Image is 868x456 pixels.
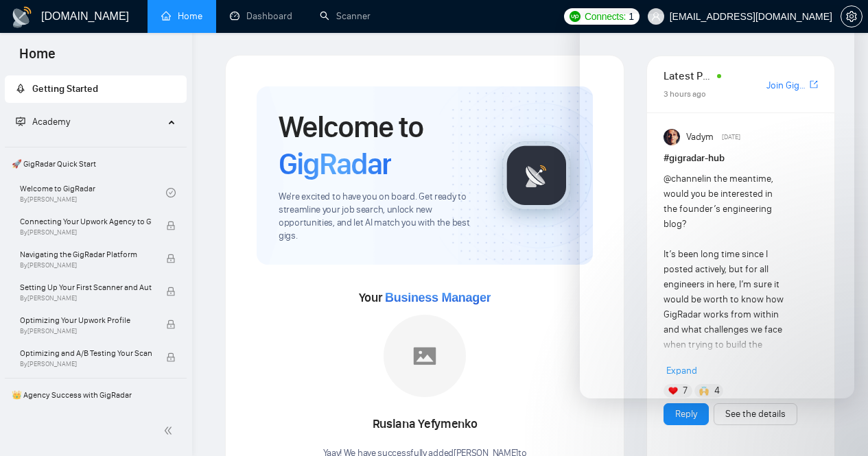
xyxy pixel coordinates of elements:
[664,403,709,425] button: Reply
[320,10,371,22] a: searchScanner
[166,188,176,197] span: check-circle
[841,11,862,22] span: setting
[841,11,863,22] a: setting
[6,381,185,409] span: 👑 Agency Success with GigRadar
[166,320,176,329] span: lock
[20,280,152,294] span: Setting Up Your First Scanner and Auto-Bidder
[20,228,152,237] span: By [PERSON_NAME]
[384,315,466,397] img: placeholder.png
[16,116,70,128] span: Academy
[502,141,571,210] img: gigradar-logo.png
[629,9,634,24] span: 1
[385,291,491,304] span: Business Manager
[279,191,480,243] span: We're excited to have you on board. Get ready to streamline your job search, unlock new opportuni...
[20,327,152,335] span: By [PERSON_NAME]
[5,75,187,103] li: Getting Started
[161,10,202,22] a: homeHome
[20,215,152,228] span: Connecting Your Upwork Agency to GigRadar
[585,9,626,24] span: Connects:
[32,83,98,95] span: Getting Started
[675,407,697,422] a: Reply
[580,14,854,398] iframe: Intercom live chat
[16,117,25,126] span: fund-projection-screen
[11,6,33,28] img: logo
[841,5,863,27] button: setting
[20,261,152,269] span: By [PERSON_NAME]
[279,145,391,182] span: GigRadar
[166,254,176,263] span: lock
[651,12,661,21] span: user
[166,221,176,230] span: lock
[20,178,166,208] a: Welcome to GigRadarBy[PERSON_NAME]
[714,403,797,425] button: See the details
[6,150,185,178] span: 🚀 GigRadar Quick Start
[163,424,177,437] span: double-left
[16,84,25,93] span: rocket
[570,11,580,22] img: upwork-logo.png
[359,290,491,305] span: Your
[821,409,854,442] iframe: Intercom live chat
[32,116,70,128] span: Academy
[20,294,152,302] span: By [PERSON_NAME]
[20,313,152,327] span: Optimizing Your Upwork Profile
[20,346,152,360] span: Optimizing and A/B Testing Your Scanner for Better Results
[230,10,292,22] a: dashboardDashboard
[166,287,176,296] span: lock
[8,44,67,73] span: Home
[279,108,480,182] h1: Welcome to
[166,352,176,362] span: lock
[725,407,786,422] a: See the details
[20,360,152,368] span: By [PERSON_NAME]
[20,248,152,261] span: Navigating the GigRadar Platform
[323,413,527,436] div: Ruslana Yefymenko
